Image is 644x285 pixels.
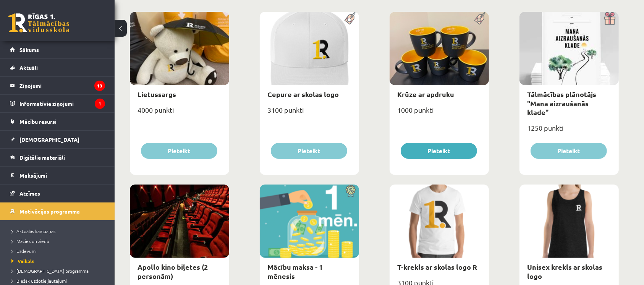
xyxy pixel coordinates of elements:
legend: Informatīvie ziņojumi [19,95,105,112]
a: Krūze ar apdruku [397,90,454,99]
a: Veikals [11,257,107,264]
a: Unisex krekls ar skolas logo [527,262,602,280]
a: Motivācijas programma [10,202,105,220]
button: Pieteikt [531,143,607,159]
a: Mācību maksa - 1 mēnesis [267,262,323,280]
span: Aktuāli [19,64,38,71]
a: Rīgas 1. Tālmācības vidusskola [8,13,70,32]
span: Aktuālās kampaņas [11,228,55,234]
div: 1250 punkti [519,121,619,141]
a: Biežāk uzdotie jautājumi [11,277,107,284]
a: Tālmācības plānotājs "Mana aizraušanās klade" [527,90,596,117]
span: Biežāk uzdotie jautājumi [11,278,67,284]
a: Aktuāli [10,59,105,76]
div: 3100 punkti [260,104,359,123]
span: [DEMOGRAPHIC_DATA] programma [11,268,89,274]
button: Pieteikt [401,143,477,159]
legend: Ziņojumi [19,77,105,94]
button: Pieteikt [271,143,347,159]
span: Digitālie materiāli [19,154,65,161]
a: Informatīvie ziņojumi1 [10,95,105,112]
legend: Maksājumi [19,167,105,184]
span: Sākums [19,46,39,53]
img: Atlaide [342,185,359,198]
span: [DEMOGRAPHIC_DATA] [19,136,79,143]
span: Mācību resursi [19,118,57,125]
div: 4000 punkti [130,104,229,123]
button: Pieteikt [141,143,217,159]
a: [DEMOGRAPHIC_DATA] [10,131,105,148]
a: Mācies un ziedo [11,238,107,245]
a: Aktuālās kampaņas [11,228,107,235]
span: Atzīmes [19,190,40,197]
a: Atzīmes [10,185,105,202]
a: Digitālie materiāli [10,149,105,166]
a: Apollo kino biļetes (2 personām) [138,262,208,280]
img: Populāra prece [472,12,489,25]
span: Mācies un ziedo [11,238,49,244]
a: [DEMOGRAPHIC_DATA] programma [11,267,107,274]
span: Uzdevumi [11,248,37,254]
span: Veikals [11,258,34,264]
a: T-krekls ar skolas logo R [397,262,477,271]
a: Uzdevumi [11,248,107,254]
i: 13 [94,81,105,91]
div: 1000 punkti [390,104,489,123]
img: Populāra prece [342,12,359,25]
a: Sākums [10,41,105,58]
a: Lietussargs [138,90,176,99]
i: 1 [95,99,105,109]
a: Mācību resursi [10,113,105,130]
img: Dāvana ar pārsteigumu [602,12,619,25]
span: Motivācijas programma [19,208,80,215]
a: Ziņojumi13 [10,77,105,94]
a: Maksājumi [10,167,105,184]
a: Cepure ar skolas logo [267,90,339,99]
